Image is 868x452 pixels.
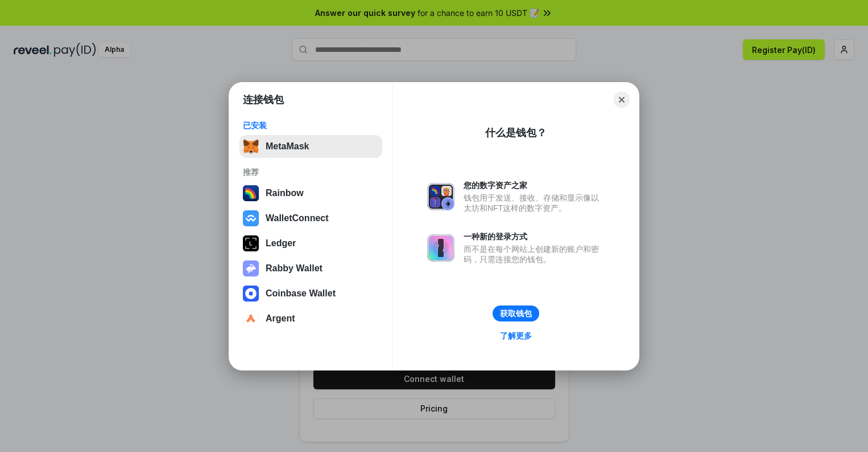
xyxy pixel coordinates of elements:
img: svg+xml,%3Csvg%20width%3D%2228%22%20height%3D%2228%22%20viewBox%3D%220%200%2028%2028%22%20fill%3D... [243,286,259,302]
img: svg+xml,%3Csvg%20xmlns%3D%22http%3A%2F%2Fwww.w3.org%2F2000%2Fsvg%22%20fill%3D%22none%22%20viewBox... [427,183,454,210]
button: Argent [239,307,382,330]
button: Ledger [239,232,382,255]
h1: 连接钱包 [243,93,284,107]
button: Coinbase Wallet [239,282,382,305]
button: Rabby Wallet [239,257,382,280]
div: 什么是钱包？ [485,126,547,140]
div: WalletConnect [266,213,329,223]
div: 一种新的登录方式 [464,231,605,242]
div: 推荐 [243,167,379,177]
a: 了解更多 [493,328,539,343]
div: Coinbase Wallet [266,288,336,299]
button: WalletConnect [239,207,382,230]
button: Close [614,92,630,108]
div: 获取钱包 [500,308,532,319]
div: 已安装 [243,120,379,131]
button: MetaMask [239,135,382,158]
img: svg+xml,%3Csvg%20width%3D%2228%22%20height%3D%2228%22%20viewBox%3D%220%200%2028%2028%22%20fill%3D... [243,311,259,327]
div: 钱包用于发送、接收、存储和显示像以太坊和NFT这样的数字资产。 [464,193,605,213]
div: Ledger [266,238,296,249]
img: svg+xml,%3Csvg%20width%3D%22120%22%20height%3D%22120%22%20viewBox%3D%220%200%20120%20120%22%20fil... [243,185,259,201]
div: Argent [266,313,295,324]
div: Rainbow [266,188,304,198]
img: svg+xml,%3Csvg%20width%3D%2228%22%20height%3D%2228%22%20viewBox%3D%220%200%2028%2028%22%20fill%3D... [243,210,259,226]
div: 了解更多 [500,331,532,341]
div: 您的数字资产之家 [464,180,605,190]
button: Rainbow [239,182,382,205]
div: Rabby Wallet [266,263,323,274]
img: svg+xml,%3Csvg%20fill%3D%22none%22%20height%3D%2233%22%20viewBox%3D%220%200%2035%2033%22%20width%... [243,139,259,154]
button: 获取钱包 [493,306,539,321]
img: svg+xml,%3Csvg%20xmlns%3D%22http%3A%2F%2Fwww.w3.org%2F2000%2Fsvg%22%20width%3D%2228%22%20height%3... [243,235,259,251]
img: svg+xml,%3Csvg%20xmlns%3D%22http%3A%2F%2Fwww.w3.org%2F2000%2Fsvg%22%20fill%3D%22none%22%20viewBox... [427,234,454,262]
img: svg+xml,%3Csvg%20xmlns%3D%22http%3A%2F%2Fwww.w3.org%2F2000%2Fsvg%22%20fill%3D%22none%22%20viewBox... [243,260,259,276]
div: 而不是在每个网站上创建新的账户和密码，只需连接您的钱包。 [464,244,605,264]
div: MetaMask [266,141,309,152]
